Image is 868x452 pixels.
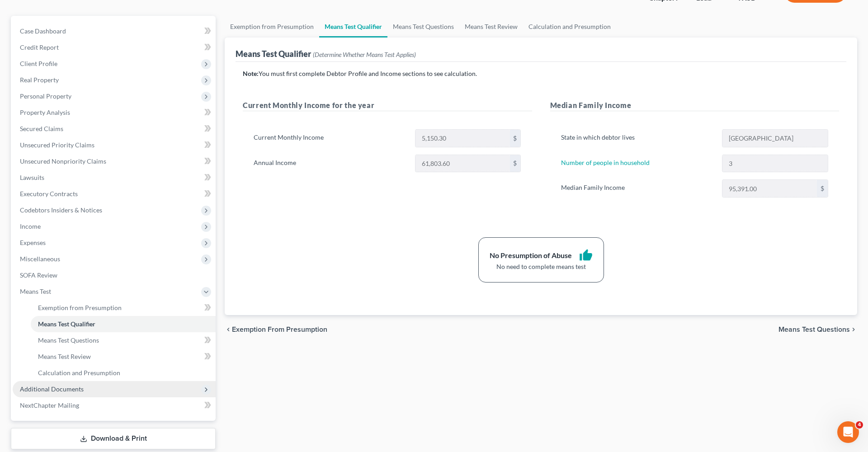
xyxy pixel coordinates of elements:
[319,16,387,38] a: Means Test Qualifier
[13,137,216,153] a: Unsecured Priority Claims
[11,428,216,449] a: Download & Print
[20,174,44,181] span: Lawsuits
[510,130,521,147] div: $
[31,348,216,365] a: Means Test Review
[415,130,510,147] input: 0.00
[20,255,60,263] span: Miscellaneous
[13,169,216,186] a: Lawsuits
[20,222,41,230] span: Income
[459,16,523,38] a: Means Test Review
[243,69,839,78] p: You must first complete Debtor Profile and Income sections to see calculation.
[837,421,859,443] iframe: Intercom live chat
[490,262,593,271] div: No need to complete means test
[38,353,91,360] span: Means Test Review
[561,159,650,166] a: Number of people in household
[31,365,216,381] a: Calculation and Presumption
[722,130,828,147] input: State
[38,369,120,377] span: Calculation and Presumption
[20,27,66,35] span: Case Dashboard
[20,385,84,393] span: Additional Documents
[722,180,817,197] input: 0.00
[20,239,46,246] span: Expenses
[225,326,327,333] button: chevron_left Exemption from Presumption
[550,100,840,111] h5: Median Family Income
[225,326,232,333] i: chevron_left
[20,43,59,51] span: Credit Report
[243,100,532,111] h5: Current Monthly Income for the year
[20,190,78,198] span: Executory Contracts
[20,76,59,84] span: Real Property
[20,287,51,295] span: Means Test
[557,129,718,147] label: State in which debtor lives
[38,304,122,311] span: Exemption from Presumption
[13,121,216,137] a: Secured Claims
[13,397,216,414] a: NextChapter Mailing
[579,249,593,262] i: thumb_up
[31,332,216,348] a: Means Test Questions
[415,155,510,172] input: 0.00
[31,300,216,316] a: Exemption from Presumption
[817,180,828,197] div: $
[20,141,94,149] span: Unsecured Priority Claims
[31,316,216,332] a: Means Test Qualifier
[38,336,99,344] span: Means Test Questions
[20,125,63,132] span: Secured Claims
[232,326,327,333] span: Exemption from Presumption
[13,39,216,56] a: Credit Report
[20,92,71,100] span: Personal Property
[313,51,416,58] span: (Determine Whether Means Test Applies)
[13,23,216,39] a: Case Dashboard
[13,104,216,121] a: Property Analysis
[20,401,79,409] span: NextChapter Mailing
[778,326,850,333] span: Means Test Questions
[225,16,319,38] a: Exemption from Presumption
[510,155,521,172] div: $
[13,267,216,283] a: SOFA Review
[387,16,459,38] a: Means Test Questions
[523,16,616,38] a: Calculation and Presumption
[249,129,410,147] label: Current Monthly Income
[778,326,857,333] button: Means Test Questions chevron_right
[249,155,410,173] label: Annual Income
[236,48,416,59] div: Means Test Qualifier
[13,186,216,202] a: Executory Contracts
[490,250,572,261] div: No Presumption of Abuse
[13,153,216,169] a: Unsecured Nonpriority Claims
[850,326,857,333] i: chevron_right
[722,155,828,172] input: --
[243,70,259,77] strong: Note:
[20,60,57,67] span: Client Profile
[20,108,70,116] span: Property Analysis
[20,206,102,214] span: Codebtors Insiders & Notices
[20,271,57,279] span: SOFA Review
[856,421,863,428] span: 4
[20,157,106,165] span: Unsecured Nonpriority Claims
[557,179,718,198] label: Median Family Income
[38,320,95,328] span: Means Test Qualifier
